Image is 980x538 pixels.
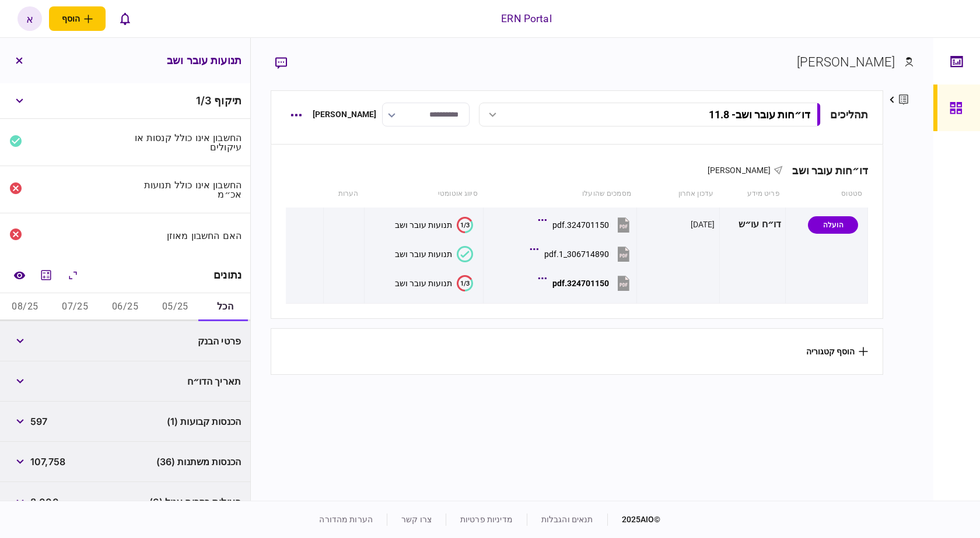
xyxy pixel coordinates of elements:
button: 07/25 [50,293,100,321]
span: הכנסות משתנות (36) [156,455,241,469]
a: הערות מהדורה [319,515,373,524]
div: 324701150.pdf [552,220,609,230]
th: הערות [323,181,364,208]
span: פעולות בסכום עגול (6) [149,495,241,509]
div: ERN Portal [501,11,551,26]
button: 1/3תנועות עובר ושב [395,217,473,233]
button: פתח רשימת התראות [113,6,137,31]
th: סיווג אוטומטי [365,181,484,208]
div: [PERSON_NAME] [313,108,377,121]
button: 324701150.pdf [541,270,632,296]
button: הכל [200,293,250,321]
th: סטטוס [786,181,868,208]
div: האם החשבון מאוזן [130,231,242,240]
div: החשבון אינו כולל תנועות אכ״מ [130,180,242,199]
span: 1 / 3 [196,94,211,107]
a: השוואה למסמך [9,265,30,286]
button: א [17,6,42,31]
div: פרטי הבנק [130,336,242,346]
button: מחשבון [36,265,57,286]
button: דו״חות עובר ושב- 11.8 [479,103,821,126]
div: תהליכים [830,107,868,122]
div: תנועות עובר ושב [395,279,452,288]
text: 1/3 [460,279,470,287]
a: תנאים והגבלות [541,515,593,524]
div: החשבון אינו כולל קנסות או עיקולים [130,133,242,152]
div: תנועות עובר ושב [395,249,452,259]
button: 324701150.pdf [541,212,632,238]
div: תנועות עובר ושב [395,220,452,230]
button: 05/25 [150,293,200,321]
button: הוסף קטגוריה [806,347,868,356]
button: 1/3תנועות עובר ושב [395,275,473,291]
div: 306714890_1.pdf [544,249,609,259]
div: © 2025 AIO [607,514,661,526]
span: 597 [30,414,47,428]
h3: תנועות עובר ושב [167,55,242,66]
div: דו״חות עובר ושב [783,164,868,177]
th: פריט מידע [719,181,786,208]
button: הרחב\כווץ הכל [62,265,83,286]
a: מדיניות פרטיות [460,515,513,524]
div: דו״ח עו״ש [724,212,782,238]
div: הועלה [808,216,858,234]
a: צרו קשר [401,515,432,524]
button: 306714890_1.pdf [533,241,632,267]
span: תיקוף [214,94,242,107]
div: דו״חות עובר ושב - 11.8 [709,108,810,121]
span: 107,758 [30,455,65,469]
div: נתונים [213,269,242,281]
text: 1/3 [460,221,470,228]
div: [PERSON_NAME] [797,52,895,72]
th: מסמכים שהועלו [484,181,637,208]
button: 06/25 [100,293,150,321]
button: תנועות עובר ושב [395,246,473,262]
div: תאריך הדו״ח [130,377,242,386]
span: 8,000 [30,495,59,509]
span: הכנסות קבועות (1) [167,414,241,428]
button: פתח תפריט להוספת לקוח [49,6,106,31]
span: [PERSON_NAME] [708,166,771,175]
div: [DATE] [691,219,715,230]
th: עדכון אחרון [637,181,719,208]
div: 324701150.pdf [552,279,609,288]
